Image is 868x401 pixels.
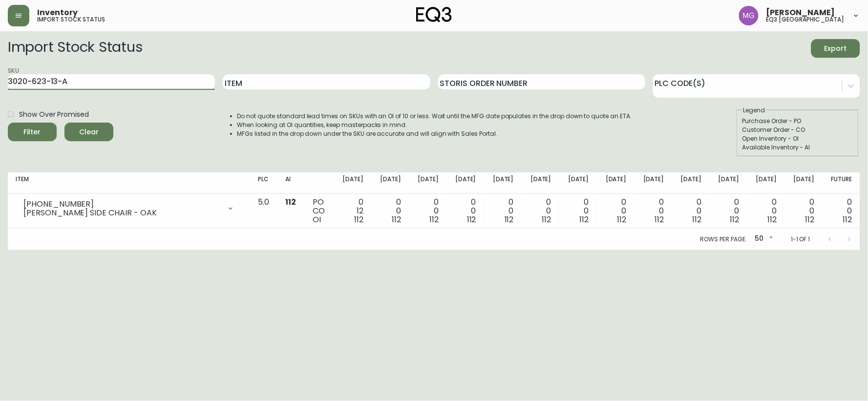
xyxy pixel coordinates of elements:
[710,172,747,194] th: [DATE]
[467,214,476,225] span: 112
[64,123,113,141] button: Clear
[278,172,305,194] th: AI
[8,39,142,58] h2: Import Stock Status
[286,196,296,208] span: 112
[635,172,672,194] th: [DATE]
[505,214,514,225] span: 112
[542,214,551,225] span: 112
[392,214,401,225] span: 112
[313,214,321,225] span: OI
[730,214,740,225] span: 112
[766,17,845,22] h5: eq3 [GEOGRAPHIC_DATA]
[742,134,854,143] div: Open Inventory - OI
[811,39,860,58] button: Export
[672,172,710,194] th: [DATE]
[522,172,559,194] th: [DATE]
[700,235,747,244] p: Rows per page:
[742,117,854,126] div: Purchase Order - PO
[843,214,852,225] span: 112
[742,106,766,115] legend: Legend
[454,198,476,224] div: 0 0
[492,198,514,224] div: 0 0
[8,172,250,194] th: Item
[793,198,815,224] div: 0 0
[409,172,446,194] th: [DATE]
[16,198,242,219] div: [PHONE_NUMBER][PERSON_NAME] SIDE CHAIR - OAK
[642,198,664,224] div: 0 0
[341,198,363,224] div: 0 12
[484,172,522,194] th: [DATE]
[580,214,589,225] span: 112
[693,214,702,225] span: 112
[417,198,439,224] div: 0 0
[237,129,632,138] li: MFGs listed in the drop down under the SKU are accurate and will align with Sales Portal.
[680,198,702,224] div: 0 0
[791,235,810,244] p: 1-1 of 1
[529,198,551,224] div: 0 0
[250,172,278,194] th: PLC
[739,6,759,25] img: de8837be2a95cd31bb7c9ae23fe16153
[23,209,221,217] div: [PERSON_NAME] SIDE CHAIR - OAK
[785,172,823,194] th: [DATE]
[334,172,371,194] th: [DATE]
[768,214,777,225] span: 112
[819,42,852,55] span: Export
[567,198,589,224] div: 0 0
[250,194,278,229] td: 5.0
[24,126,41,138] div: Filter
[751,231,775,247] div: 50
[23,200,221,209] div: [PHONE_NUMBER]
[313,198,326,224] div: PO CO
[416,7,452,22] img: logo
[755,198,777,224] div: 0 0
[354,214,363,225] span: 112
[766,9,835,17] span: [PERSON_NAME]
[605,198,627,224] div: 0 0
[805,214,815,225] span: 112
[742,143,854,152] div: Available Inventory - AI
[446,172,484,194] th: [DATE]
[617,214,627,225] span: 112
[742,126,854,134] div: Customer Order - CO
[655,214,664,225] span: 112
[19,109,89,120] span: Show Over Promised
[830,198,852,224] div: 0 0
[429,214,439,225] span: 112
[237,121,632,129] li: When looking at OI quantities, keep masterpacks in mind.
[379,198,401,224] div: 0 0
[559,172,597,194] th: [DATE]
[747,172,785,194] th: [DATE]
[8,123,57,141] button: Filter
[823,172,860,194] th: Future
[371,172,409,194] th: [DATE]
[37,9,78,17] span: Inventory
[72,126,106,138] span: Clear
[237,112,632,121] li: Do not quote standard lead times on SKUs with an OI of 10 or less. Wait until the MFG date popula...
[718,198,740,224] div: 0 0
[597,172,635,194] th: [DATE]
[37,17,105,22] h5: import stock status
